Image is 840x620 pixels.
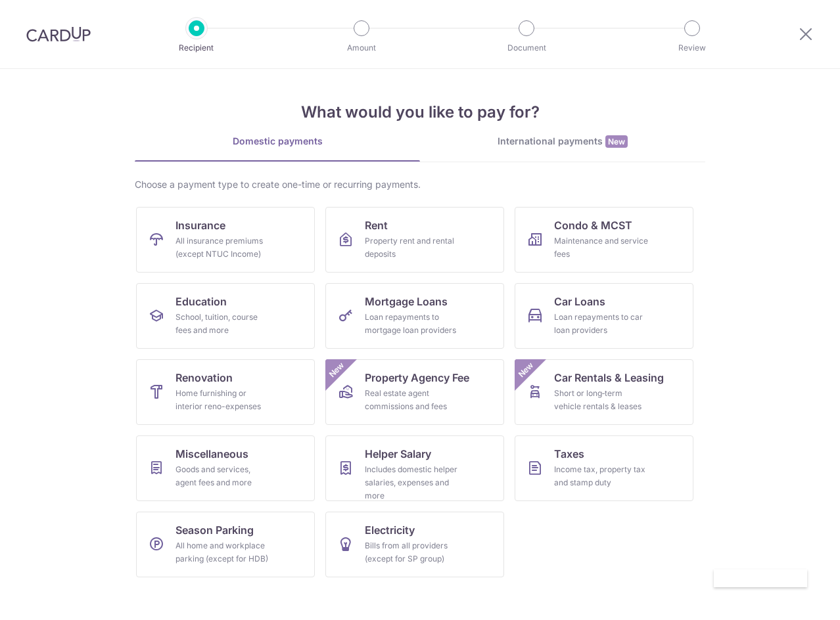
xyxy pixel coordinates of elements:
[365,234,459,261] div: Property rent and rental deposits
[365,311,459,337] div: Loan repayments to mortgage loan providers
[478,41,575,55] p: Document
[175,446,248,462] span: Miscellaneous
[756,581,827,613] iframe: Opens a widget where you can find more information
[26,26,91,42] img: CardUp
[365,294,448,309] span: Mortgage Loans
[325,207,504,273] a: RentProperty rent and rental deposits
[515,359,693,425] a: Car Rentals & LeasingShort or long‑term vehicle rentals & leasesNew
[135,135,420,148] div: Domestic payments
[554,311,649,337] div: Loan repayments to car loan providers
[136,359,315,425] a: RenovationHome furnishing or interior reno-expenses
[175,311,270,337] div: School, tuition, course fees and more
[135,178,705,191] div: Choose a payment type to create one-time or recurring payments.
[365,387,459,413] div: Real estate agent commissions and fees
[554,463,649,489] div: Income tax, property tax and stamp duty
[515,359,537,381] span: New
[175,387,270,413] div: Home furnishing or interior reno-expenses
[554,294,605,309] span: Car Loans
[325,435,504,501] a: Helper SalaryIncludes domestic helper salaries, expenses and more
[515,283,693,349] a: Car LoansLoan repayments to car loan providers
[135,100,705,124] h4: What would you like to pay for?
[554,217,632,233] span: Condo & MCST
[365,522,415,538] span: Electricity
[325,283,504,349] a: Mortgage LoansLoan repayments to mortgage loan providers
[326,359,348,381] span: New
[175,370,233,386] span: Renovation
[554,446,584,462] span: Taxes
[554,370,664,386] span: Car Rentals & Leasing
[365,217,388,233] span: Rent
[365,446,431,462] span: Helper Salary
[136,512,315,577] a: Season ParkingAll home and workplace parking (except for HDB)
[643,41,741,55] p: Review
[136,207,315,273] a: InsuranceAll insurance premiums (except NTUC Income)
[605,135,628,148] span: New
[515,435,693,501] a: TaxesIncome tax, property tax and stamp duty
[365,370,469,386] span: Property Agency Fee
[136,283,315,349] a: EducationSchool, tuition, course fees and more
[175,522,254,538] span: Season Parking
[365,539,459,565] div: Bills from all providers (except for SP group)
[136,435,315,501] a: MiscellaneousGoods and services, agent fees and more
[175,217,225,233] span: Insurance
[175,539,270,565] div: All home and workplace parking (except for HDB)
[175,294,227,309] span: Education
[175,463,270,489] div: Goods and services, agent fees and more
[325,359,504,425] a: Property Agency FeeReal estate agent commissions and feesNew
[420,135,705,148] div: International payments
[313,41,410,55] p: Amount
[148,41,245,55] p: Recipient
[325,512,504,577] a: ElectricityBills from all providers (except for SP group)
[365,463,459,502] div: Includes domestic helper salaries, expenses and more
[515,207,693,273] a: Condo & MCSTMaintenance and service fees
[554,234,649,261] div: Maintenance and service fees
[554,387,649,413] div: Short or long‑term vehicle rentals & leases
[175,234,270,261] div: All insurance premiums (except NTUC Income)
